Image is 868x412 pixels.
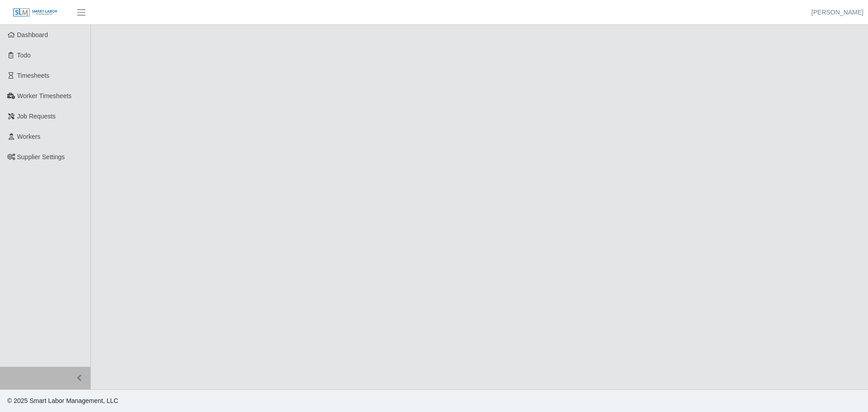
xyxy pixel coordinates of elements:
[17,92,71,99] span: Worker Timesheets
[17,31,48,38] span: Dashboard
[811,8,863,17] a: [PERSON_NAME]
[17,72,50,79] span: Timesheets
[17,52,31,59] span: Todo
[13,8,58,18] img: SLM Logo
[7,397,118,404] span: © 2025 Smart Labor Management, LLC
[17,153,65,161] span: Supplier Settings
[17,133,41,140] span: Workers
[17,113,56,120] span: Job Requests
